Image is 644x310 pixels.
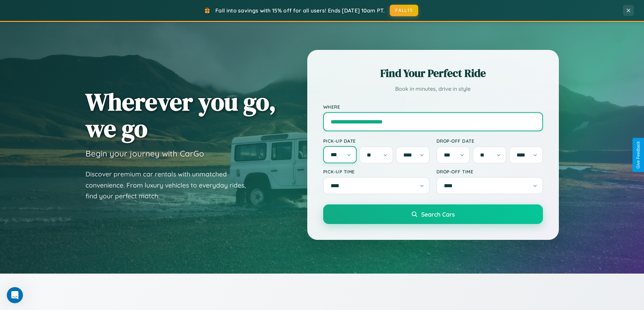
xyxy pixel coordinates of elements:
[323,169,430,174] label: Pick-up Time
[323,66,543,81] h2: Find Your Perfect Ride
[323,138,430,144] label: Pick-up Date
[421,210,455,218] span: Search Cars
[436,169,543,174] label: Drop-off Time
[86,169,255,202] p: Discover premium car rentals with unmatched convenience. From luxury vehicles to everyday rides, ...
[86,148,204,159] h3: Begin your journey with CarGo
[636,141,641,169] div: Give Feedback
[7,287,23,303] iframe: Intercom live chat
[436,138,543,144] label: Drop-off Date
[323,204,543,224] button: Search Cars
[323,84,543,94] p: Book in minutes, drive in style
[215,7,385,14] span: Fall into savings with 15% off for all users! Ends [DATE] 10am PT.
[390,5,418,16] button: FALL15
[323,104,543,110] label: Where
[86,88,276,142] h1: Wherever you go, we go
